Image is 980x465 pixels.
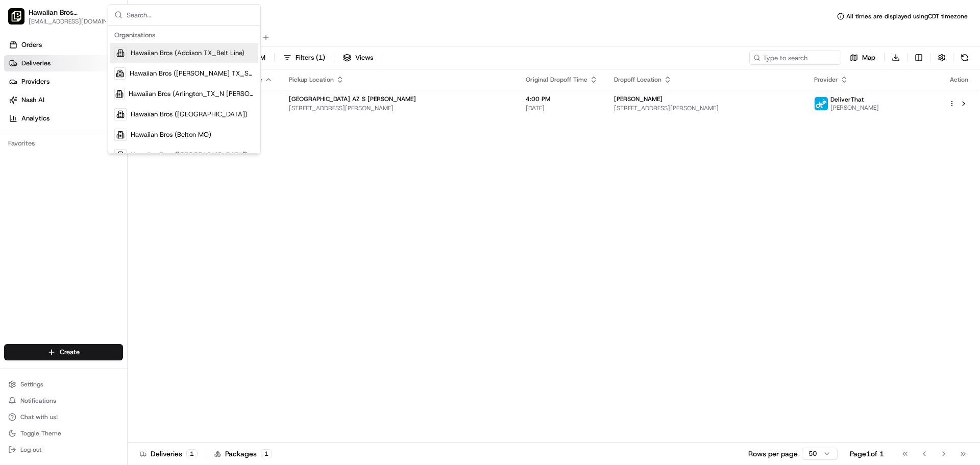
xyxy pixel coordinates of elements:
[4,92,127,108] a: Nash AI
[20,429,61,437] span: Toggle Theme
[289,104,509,112] span: [STREET_ADDRESS][PERSON_NAME]
[129,89,254,99] span: Hawaiian Bros (Arlington_TX_N [PERSON_NAME])
[21,95,44,105] span: Nash AI
[102,173,124,181] span: Pylon
[862,53,875,62] span: Map
[958,51,972,65] button: Refresh
[20,413,58,421] span: Chat with us!
[110,28,258,43] div: Organizations
[261,449,272,458] div: 1
[830,104,879,112] span: [PERSON_NAME]
[296,53,325,62] span: Filters
[130,69,254,78] span: Hawaiian Bros ([PERSON_NAME] TX_Stacy)
[131,151,248,160] span: Hawaiian Bros ([GEOGRAPHIC_DATA])
[82,144,168,162] a: 💻API Documentation
[10,10,31,31] img: Nash
[830,95,864,104] span: DeliverThat
[289,95,416,103] span: [GEOGRAPHIC_DATA] AZ S [PERSON_NAME]
[4,4,106,29] button: Hawaiian Bros (Tucson_AZ_S. Wilmot)Hawaiian Bros (Tucson_AZ_S. [GEOGRAPHIC_DATA])[EMAIL_ADDRESS][...
[4,55,127,71] a: Deliveries
[21,114,50,123] span: Analytics
[8,8,24,25] img: Hawaiian Bros (Tucson_AZ_S. Wilmot)
[338,51,378,65] button: Views
[614,76,661,84] span: Dropoff Location
[948,76,970,84] div: Action
[4,377,123,391] button: Settings
[748,449,798,459] p: Rows per page
[86,149,94,157] div: 💻
[140,449,198,459] div: Deliveries
[27,66,168,77] input: Clear
[21,40,42,50] span: Orders
[614,104,798,112] span: [STREET_ADDRESS][PERSON_NAME]
[108,26,260,154] div: Suggestions
[21,77,50,86] span: Providers
[96,148,164,158] span: API Documentation
[20,446,41,454] span: Log out
[6,144,82,162] a: 📗Knowledge Base
[20,148,78,158] span: Knowledge Base
[21,59,51,68] span: Deliveries
[72,173,124,181] a: Powered byPylon
[214,449,272,459] div: Packages
[10,97,29,116] img: 1736555255976-a54dd68f-1ca7-489b-9aae-adbdc363a1c4
[4,135,123,152] div: Favorites
[4,344,123,360] button: Create
[10,41,186,57] p: Welcome 👋
[20,397,56,405] span: Notifications
[20,380,43,388] span: Settings
[289,76,334,84] span: Pickup Location
[316,53,325,62] span: ( 1 )
[4,74,127,90] a: Providers
[4,410,123,424] button: Chat with us!
[10,149,18,157] div: 📗
[60,348,80,357] span: Create
[4,443,123,457] button: Log out
[131,48,244,58] span: Hawaiian Bros (Addison TX_Belt Line)
[814,76,838,84] span: Provider
[4,426,123,440] button: Toggle Theme
[186,449,198,458] div: 1
[526,95,598,103] span: 4:00 PM
[815,97,828,110] img: profile_deliverthat_partner.png
[279,51,330,65] button: Filters(1)
[131,110,248,119] span: Hawaiian Bros ([GEOGRAPHIC_DATA])
[29,17,113,26] button: [EMAIL_ADDRESS][DOMAIN_NAME]
[35,108,129,116] div: We're available if you need us!
[4,37,127,53] a: Orders
[355,53,373,62] span: Views
[845,51,880,65] button: Map
[131,130,211,139] span: Hawaiian Bros (Belton MO)
[4,110,127,127] a: Analytics
[846,12,968,20] span: All times are displayed using CDT timezone
[526,76,587,84] span: Original Dropoff Time
[850,449,884,459] div: Page 1 of 1
[29,7,102,17] button: Hawaiian Bros (Tucson_AZ_S. [GEOGRAPHIC_DATA])
[35,97,167,108] div: Start new chat
[749,51,841,65] input: Type to search
[614,95,663,103] span: [PERSON_NAME]
[526,104,598,112] span: [DATE]
[174,101,186,113] button: Start new chat
[4,394,123,408] button: Notifications
[127,5,254,25] input: Search...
